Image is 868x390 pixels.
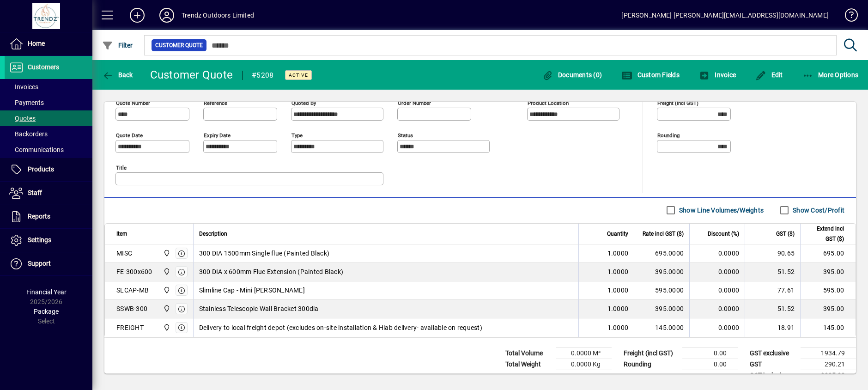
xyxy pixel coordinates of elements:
[28,165,54,173] span: Products
[116,164,127,171] mat-label: Title
[9,115,36,122] span: Quotes
[100,37,135,54] button: Filter
[745,263,800,281] td: 51.52
[745,347,801,359] td: GST exclusive
[708,229,739,239] span: Discount (%)
[150,67,233,82] div: Customer Quote
[800,244,856,263] td: 695.00
[116,267,152,276] div: FE-300x600
[199,267,344,276] span: 300 DIA x 600mm Flue Extension (Painted Black)
[801,359,856,370] td: 290.21
[640,304,684,313] div: 395.0000
[800,300,856,318] td: 395.00
[26,288,67,296] span: Financial Year
[28,189,42,196] span: Staff
[161,323,171,333] span: New Plymouth
[753,67,785,83] button: Edit
[542,71,602,79] span: Documents (0)
[838,2,856,32] a: Knowledge Base
[677,206,764,215] label: Show Line Volumes/Weights
[755,71,783,79] span: Edit
[657,99,698,106] mat-label: Freight (incl GST)
[607,229,628,239] span: Quantity
[800,281,856,300] td: 595.00
[116,229,127,239] span: Item
[801,370,856,381] td: 2225.00
[5,182,92,205] a: Staff
[5,110,92,126] a: Quotes
[640,323,684,332] div: 145.0000
[745,359,801,370] td: GST
[791,206,844,215] label: Show Cost/Profit
[5,79,92,95] a: Invoices
[5,142,92,158] a: Communications
[640,267,684,276] div: 395.0000
[800,263,856,281] td: 395.00
[161,248,171,258] span: New Plymouth
[745,318,800,337] td: 18.91
[122,7,152,24] button: Add
[689,244,745,263] td: 0.0000
[92,67,143,83] app-page-header-button: Back
[802,71,859,79] span: More Options
[745,370,801,381] td: GST inclusive
[116,132,143,138] mat-label: Quote date
[9,99,44,106] span: Payments
[5,158,92,181] a: Products
[619,347,682,359] td: Freight (incl GST)
[161,304,171,314] span: New Plymouth
[116,286,149,295] div: SLCAP-MB
[501,359,556,370] td: Total Weight
[291,99,316,106] mat-label: Quoted by
[607,286,629,295] span: 1.0000
[28,213,50,220] span: Reports
[621,71,680,79] span: Custom Fields
[398,132,413,138] mat-label: Status
[116,249,132,258] div: MISC
[9,83,38,91] span: Invoices
[699,71,736,79] span: Invoice
[607,304,629,313] span: 1.0000
[102,71,133,79] span: Back
[5,32,92,55] a: Home
[5,205,92,228] a: Reports
[556,347,612,359] td: 0.0000 M³
[619,67,682,83] button: Custom Fields
[689,318,745,337] td: 0.0000
[291,132,303,138] mat-label: Type
[199,323,482,332] span: Delivery to local freight depot (excludes on-site installation & Hiab delivery- available on requ...
[682,359,738,370] td: 0.00
[155,41,203,50] span: Customer Quote
[528,99,569,106] mat-label: Product location
[398,99,431,106] mat-label: Order number
[682,347,738,359] td: 0.00
[640,249,684,258] div: 695.0000
[161,267,171,277] span: New Plymouth
[800,318,856,337] td: 145.00
[161,285,171,295] span: New Plymouth
[800,67,861,83] button: More Options
[806,224,844,244] span: Extend incl GST ($)
[540,67,604,83] button: Documents (0)
[28,236,51,244] span: Settings
[100,67,135,83] button: Back
[643,229,684,239] span: Rate incl GST ($)
[28,40,45,47] span: Home
[657,132,680,138] mat-label: Rounding
[28,260,51,267] span: Support
[689,300,745,318] td: 0.0000
[745,300,800,318] td: 51.52
[745,244,800,263] td: 90.65
[152,7,182,24] button: Profile
[607,323,629,332] span: 1.0000
[34,308,59,315] span: Package
[116,99,150,106] mat-label: Quote number
[697,67,738,83] button: Invoice
[745,281,800,300] td: 77.61
[289,72,308,78] span: Active
[116,323,144,332] div: FREIGHT
[5,95,92,110] a: Payments
[182,8,254,23] div: Trendz Outdoors Limited
[5,229,92,252] a: Settings
[116,304,147,313] div: SSWB-300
